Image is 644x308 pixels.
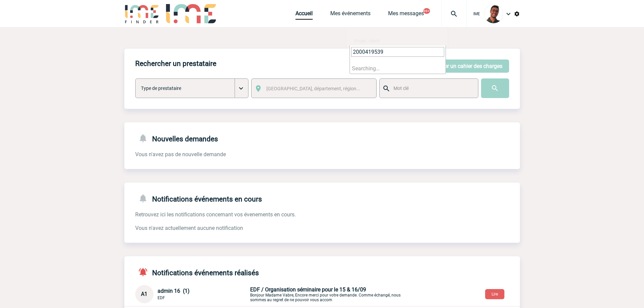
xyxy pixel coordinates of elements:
input: Mot clé [392,84,472,93]
img: notifications-24-px-g.png [138,133,152,143]
h4: Notifications événements en cours [135,193,262,203]
a: Lire [480,290,510,297]
span: Projet, client [354,38,380,44]
span: Vous n'avez actuellement aucune notification [135,225,243,231]
div: Conversation privée : Client - Agence [135,285,520,303]
p: Bonjour Madame Vabre, Encore merci pour votre demande. Comme échangé, nous sommes au regret de ne... [250,286,409,302]
img: notifications-active-24-px-r.png [138,267,152,277]
img: notifications-24-px-g.png [138,193,152,203]
span: EDF / Organisation séminaire pour le 15 & 16/09 [250,286,366,293]
a: Mes événements [330,10,371,20]
h4: Nouvelles demandes [135,133,218,143]
span: [GEOGRAPHIC_DATA], département, région... [266,86,360,91]
h4: Rechercher un prestataire [135,60,216,68]
input: Submit [481,78,509,98]
span: Retrouvez ici les notifications concernant vos évenements en cours. [135,211,296,218]
a: Accueil [295,10,313,20]
a: Mes messages [388,10,424,20]
li: Searching… [350,63,446,74]
span: IME [473,11,480,16]
span: admin 16 (1) [158,288,190,294]
span: Vous n'avez pas de nouvelle demande [135,151,226,158]
img: IME-Finder [124,4,160,23]
button: Lire [485,289,504,299]
span: A1 [141,291,147,297]
button: 99+ [423,8,430,14]
h4: Notifications événements réalisés [135,267,259,277]
img: 124970-0.jpg [484,4,503,23]
a: A1 admin 16 (1) EDF EDF / Organisation séminaire pour le 15 & 16/09Bonjour Madame Vabre, Encore m... [135,290,409,297]
span: EDF [158,295,165,300]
